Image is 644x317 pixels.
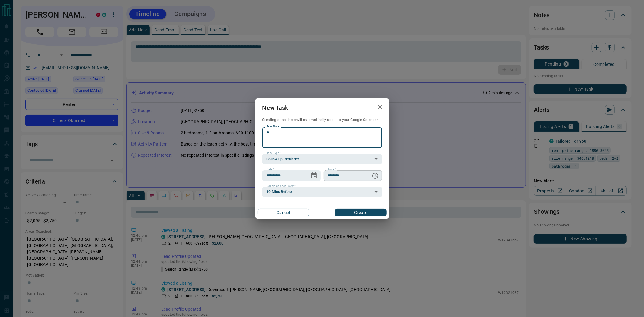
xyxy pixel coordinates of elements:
button: Cancel [258,209,309,216]
p: Creating a task here will automatically add it to your Google Calendar. [262,117,382,123]
button: Choose time, selected time is 6:00 AM [369,170,381,182]
button: Create [335,209,386,216]
button: Choose date, selected date is Aug 17, 2025 [308,170,320,182]
div: 10 Mins Before [262,187,382,197]
label: Date [267,168,274,171]
h2: New Task [255,98,296,117]
label: Google Calendar Alert [267,184,296,188]
label: Task Type [267,151,281,155]
label: Time [328,168,336,171]
label: Task Note [267,125,279,129]
div: Follow up Reminder [262,154,382,164]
